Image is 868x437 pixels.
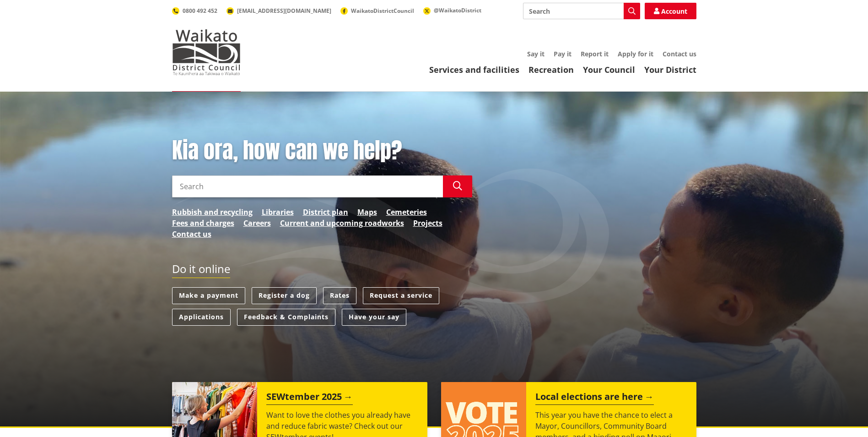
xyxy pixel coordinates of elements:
[172,262,230,279] h2: Do it online
[172,229,211,240] a: Contact us
[528,64,574,75] a: Recreation
[423,6,481,14] a: @WaikatoDistrict
[527,49,545,58] a: Say it
[172,137,472,164] h1: Kia ora, how can we help?
[434,6,481,14] span: @WaikatoDistrict
[523,3,640,19] input: Search input
[363,287,439,304] a: Request a service
[429,64,519,75] a: Services and facilities
[226,7,331,15] a: [EMAIL_ADDRESS][DOMAIN_NAME]
[172,29,241,75] img: Waikato District Council - Te Kaunihera aa Takiwaa o Waikato
[351,7,414,15] span: WaikatoDistrictCouncil
[644,64,696,75] a: Your District
[386,207,427,218] a: Cemeteries
[262,207,294,218] a: Libraries
[303,207,348,218] a: District plan
[280,218,404,229] a: Current and upcoming roadworks
[237,7,331,15] span: [EMAIL_ADDRESS][DOMAIN_NAME]
[645,3,696,19] a: Account
[663,49,696,58] a: Contact us
[266,391,353,405] h2: SEWtember 2025
[172,287,245,304] a: Make a payment
[237,309,335,326] a: Feedback & Complaints
[535,391,654,405] h2: Local elections are here
[323,287,356,304] a: Rates
[554,49,571,58] a: Pay it
[172,7,217,15] a: 0800 492 452
[583,64,635,75] a: Your Council
[172,207,253,218] a: Rubbish and recycling
[581,49,609,58] a: Report it
[340,7,414,15] a: WaikatoDistrictCouncil
[172,218,234,229] a: Fees and charges
[183,7,217,15] span: 0800 492 452
[357,207,377,218] a: Maps
[618,49,653,58] a: Apply for it
[172,309,231,326] a: Applications
[252,287,317,304] a: Register a dog
[413,218,442,229] a: Projects
[342,309,406,326] a: Have your say
[243,218,271,229] a: Careers
[172,175,443,197] input: Search input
